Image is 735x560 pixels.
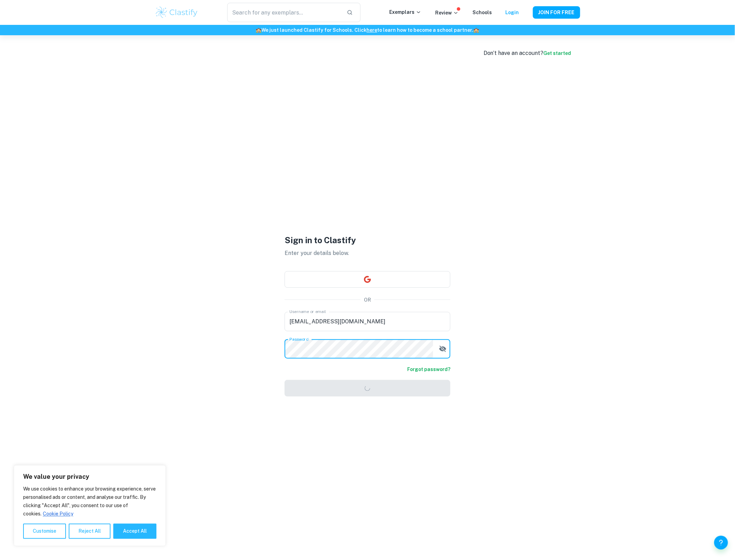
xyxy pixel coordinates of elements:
p: We use cookies to enhance your browsing experience, serve personalised ads or content, and analys... [23,485,156,518]
a: Schools [472,10,492,15]
h6: We just launched Clastify for Schools. Click to learn how to become a school partner. [1,26,734,34]
p: We value your privacy [23,473,156,481]
p: Enter your details below. [285,249,450,257]
a: Cookie Policy [42,511,74,517]
h1: Sign in to Clastify [285,234,450,246]
a: here [367,27,378,33]
img: Clastify logo [155,6,199,19]
label: Password [289,336,308,342]
p: Review [435,9,459,17]
span: 🏫 [256,27,262,33]
a: Login [506,10,519,15]
span: 🏫 [474,27,479,33]
a: Forgot password? [407,366,450,373]
input: Search for any exemplars... [227,3,341,22]
p: OR [364,296,371,304]
button: Customise [23,524,66,539]
a: Get started [544,50,571,56]
div: Don’t have an account? [484,49,571,57]
button: Help and Feedback [714,536,728,550]
button: Reject All [69,524,111,539]
button: Accept All [113,524,156,539]
button: JOIN FOR FREE [533,6,580,19]
p: Exemplars [389,8,421,16]
div: We value your privacy [14,465,166,546]
label: Username or email [289,309,326,315]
